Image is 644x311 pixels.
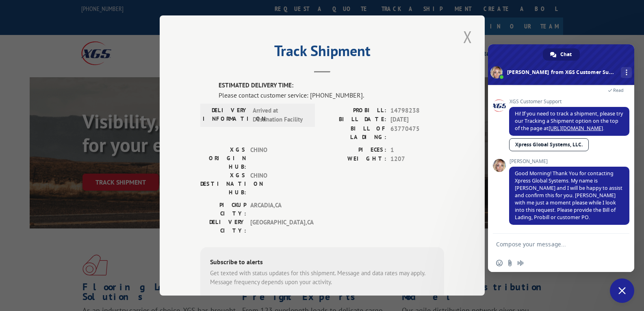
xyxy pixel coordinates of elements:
[250,218,305,235] span: [GEOGRAPHIC_DATA] , CA
[210,257,434,269] div: Subscribe to alerts
[549,125,603,132] a: [URL][DOMAIN_NAME]
[322,115,386,124] label: BILL DATE:
[517,260,524,266] span: Audio message
[507,260,513,266] span: Send a file
[610,278,634,303] a: Close chat
[203,106,249,124] label: DELIVERY INFORMATION:
[200,146,246,171] label: XGS ORIGIN HUB:
[250,146,305,171] span: CHINO
[219,81,444,90] label: ESTIMATED DELIVERY TIME:
[390,124,444,141] span: 63770475
[250,171,305,197] span: CHINO
[515,110,623,132] span: Hi! If you need to track a shipment, please try our Tracking a Shipment option on the top of the ...
[560,48,572,61] span: Chat
[543,48,580,61] a: Chat
[509,159,629,164] span: [PERSON_NAME]
[496,260,503,266] span: Insert an emoji
[390,106,444,115] span: 14798238
[496,234,610,254] textarea: Compose your message...
[210,269,434,287] div: Get texted with status updates for this shipment. Message and data rates may apply. Message frequ...
[200,218,246,235] label: DELIVERY CITY:
[253,106,308,124] span: Arrived at Destination Facility
[250,201,305,218] span: ARCADIA , CA
[322,154,386,164] label: WEIGHT:
[219,90,444,100] div: Please contact customer service: [PHONE_NUMBER].
[200,201,246,218] label: PICKUP CITY:
[322,146,386,155] label: PIECES:
[390,115,444,124] span: [DATE]
[390,154,444,164] span: 1207
[390,146,444,155] span: 1
[509,99,629,104] span: XGS Customer Support
[509,138,589,151] a: Xpress Global Systems, LLC.
[200,171,246,197] label: XGS DESTINATION HUB:
[322,124,386,141] label: BILL OF LADING:
[613,87,624,93] span: Read
[515,170,622,221] span: Good Morning! Thank You for contacting Xpress Global Systems. My name is [PERSON_NAME] and I will...
[322,106,386,115] label: PROBILL:
[461,26,475,48] button: Close modal
[200,45,444,61] h2: Track Shipment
